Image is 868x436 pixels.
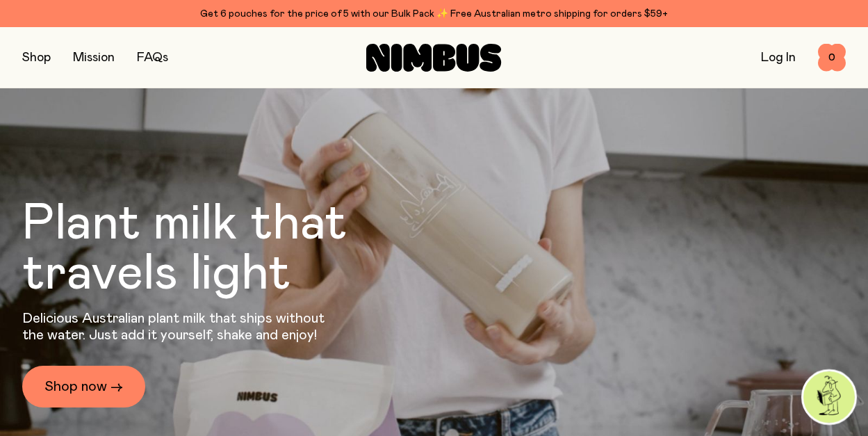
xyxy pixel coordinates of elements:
[818,44,846,72] button: 0
[22,366,145,407] a: Shop now →
[22,199,423,299] h1: Plant milk that travels light
[137,51,168,64] a: FAQs
[22,310,334,344] p: Delicious Australian plant milk that ships without the water. Just add it yourself, shake and enjoy!
[73,51,115,64] a: Mission
[803,371,855,423] img: agent
[22,6,846,22] div: Get 6 pouches for the price of 5 with our Bulk Pack ✨ Free Australian metro shipping for orders $59+
[761,51,796,64] a: Log In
